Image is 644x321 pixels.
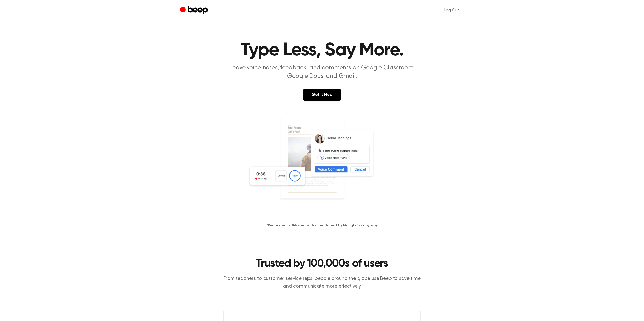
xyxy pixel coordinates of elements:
[439,4,464,16] a: Log Out
[223,257,421,271] h2: Trusted by 100,000s of users
[191,41,454,60] h1: Type Less, Say More.
[223,275,421,290] p: From teachers to customer service reps, people around the globe use Beep to save time and communi...
[6,223,638,228] h4: *We are not affiliated with or endorsed by Google™ in any way
[223,64,421,81] p: Leave voice notes, feedback, and comments on Google Classroom, Google Docs, and Gmail.
[303,89,341,101] a: Get It Now
[248,116,397,215] img: Voice Comments on Docs and Recording Widget
[180,5,209,15] a: Beep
